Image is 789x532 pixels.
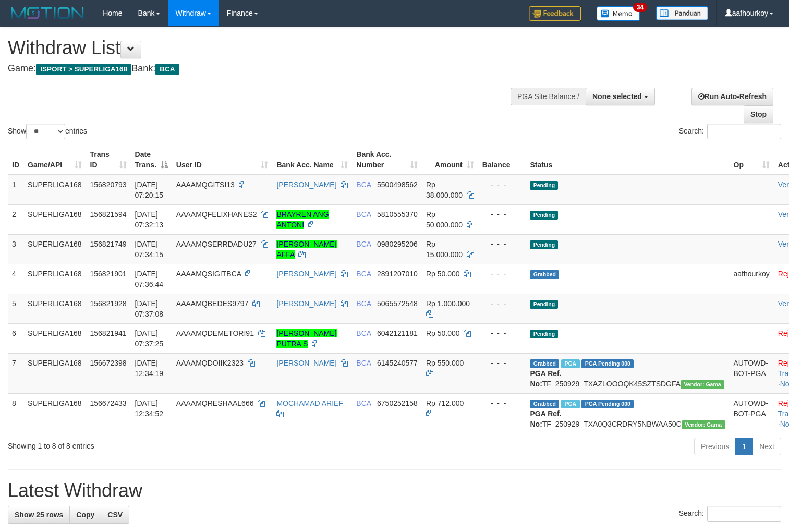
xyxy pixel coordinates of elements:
[23,393,86,433] td: SUPERLIGA168
[23,323,86,353] td: SUPERLIGA168
[90,240,127,248] span: 156821749
[8,506,70,524] a: Show 25 rows
[356,180,371,189] span: BCA
[23,145,86,175] th: Game/API: activate to sort column ascending
[561,359,579,368] span: Marked by aafsoycanthlai
[530,400,559,408] span: Grabbed
[526,145,729,175] th: Status
[76,511,94,519] span: Copy
[276,240,336,259] a: [PERSON_NAME] AFFA
[511,88,586,105] div: PGA Site Balance /
[8,294,23,323] td: 5
[155,64,179,75] span: BCA
[23,175,86,205] td: SUPERLIGA168
[176,359,244,367] span: AAAAMQDOIIK2323
[530,270,559,279] span: Grabbed
[276,270,336,278] a: [PERSON_NAME]
[561,400,579,408] span: Marked by aafsoycanthlai
[90,210,127,219] span: 156821594
[426,240,463,259] span: Rp 15.000.000
[679,506,781,522] label: Search:
[530,369,561,388] b: PGA Ref. No:
[8,323,23,353] td: 6
[426,399,464,407] span: Rp 712.000
[101,506,129,524] a: CSV
[8,64,516,74] h4: Game: Bank:
[356,399,371,407] span: BCA
[26,124,65,139] select: Showentries
[276,180,336,189] a: [PERSON_NAME]
[176,399,254,407] span: AAAAMQRESHAAL666
[36,64,131,75] span: ISPORT > SUPERLIGA168
[356,210,371,219] span: BCA
[581,400,634,408] span: PGA Pending
[176,270,241,278] span: AAAAMQSIGITBCA
[272,145,352,175] th: Bank Acc. Name: activate to sort column ascending
[377,329,418,337] span: Copy 6042121181 to clipboard
[131,145,172,175] th: Date Trans.: activate to sort column descending
[482,398,522,408] div: - - -
[592,92,642,101] span: None selected
[90,299,127,308] span: 156821928
[656,6,708,20] img: panduan.png
[23,204,86,234] td: SUPERLIGA168
[530,409,561,428] b: PGA Ref. No:
[426,299,470,308] span: Rp 1.000.000
[8,437,321,451] div: Showing 1 to 8 of 8 entries
[744,105,773,123] a: Stop
[8,204,23,234] td: 2
[90,329,127,337] span: 156821941
[135,399,164,418] span: [DATE] 12:34:52
[530,300,558,309] span: Pending
[135,240,164,259] span: [DATE] 07:34:15
[730,393,774,433] td: AUTOWD-BOT-PGA
[482,269,522,279] div: - - -
[8,145,23,175] th: ID
[23,353,86,393] td: SUPERLIGA168
[135,359,164,378] span: [DATE] 12:34:19
[23,264,86,294] td: SUPERLIGA168
[530,330,558,338] span: Pending
[633,3,647,12] span: 34
[377,270,418,278] span: Copy 2891207010 to clipboard
[730,145,774,175] th: Op: activate to sort column ascending
[356,240,371,248] span: BCA
[8,124,87,139] label: Show entries
[730,353,774,393] td: AUTOWD-BOT-PGA
[597,6,640,21] img: Button%20Memo.svg
[426,210,463,229] span: Rp 50.000.000
[730,264,774,294] td: aafhourkoy
[530,240,558,249] span: Pending
[694,438,736,455] a: Previous
[735,438,753,455] a: 1
[482,179,522,190] div: - - -
[90,359,127,367] span: 156672398
[529,6,581,21] img: Feedback.jpg
[426,359,464,367] span: Rp 550.000
[482,358,522,368] div: - - -
[377,210,418,219] span: Copy 5810555370 to clipboard
[530,211,558,220] span: Pending
[682,420,725,429] span: Vendor URL: https://trx31.1velocity.biz
[86,145,131,175] th: Trans ID: activate to sort column ascending
[135,270,164,288] span: [DATE] 07:36:44
[426,180,463,199] span: Rp 38.000.000
[681,380,724,389] span: Vendor URL: https://trx31.1velocity.biz
[586,88,655,105] button: None selected
[377,359,418,367] span: Copy 6145240577 to clipboard
[8,353,23,393] td: 7
[276,329,336,348] a: [PERSON_NAME] PUTRA S
[707,506,781,522] input: Search:
[8,5,87,21] img: MOTION_logo.png
[482,298,522,309] div: - - -
[482,328,522,338] div: - - -
[90,180,127,189] span: 156820793
[530,359,559,368] span: Grabbed
[107,511,123,519] span: CSV
[422,145,478,175] th: Amount: activate to sort column ascending
[172,145,273,175] th: User ID: activate to sort column ascending
[8,175,23,205] td: 1
[356,359,371,367] span: BCA
[8,38,516,58] h1: Withdraw List
[23,294,86,323] td: SUPERLIGA168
